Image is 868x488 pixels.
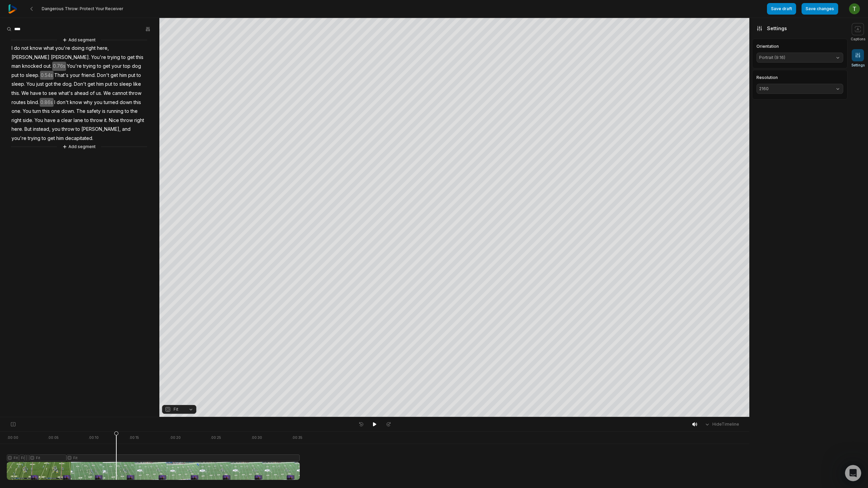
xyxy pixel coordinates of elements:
[40,98,54,107] span: 0.86s
[96,80,104,89] span: him
[56,134,64,143] span: him
[69,71,81,80] span: your
[119,71,127,80] span: him
[41,134,47,143] span: to
[128,89,142,98] span: throw
[87,80,96,89] span: get
[130,107,138,116] span: the
[103,98,119,107] span: turned
[93,98,103,107] span: you
[54,98,56,107] span: I
[51,125,61,134] span: you
[44,116,56,125] span: have
[851,63,865,68] span: Settings
[26,80,36,89] span: You
[81,125,121,134] span: [PERSON_NAME],
[8,4,17,14] img: reap
[11,53,50,62] span: [PERSON_NAME]
[34,116,44,125] span: You
[104,80,113,89] span: put
[81,71,96,80] span: friend.
[55,44,71,53] span: you're
[40,71,54,80] span: 0.54s
[82,62,96,71] span: trying
[33,3,77,8] h1: [PERSON_NAME]
[58,89,74,98] span: what's
[11,44,13,53] span: I
[95,89,103,98] span: us.
[25,71,40,80] span: sleep.
[56,98,69,107] span: don't
[101,107,106,116] span: is
[121,53,126,62] span: to
[135,53,144,62] span: this
[43,44,55,53] span: what
[756,84,843,94] button: 2160
[50,53,91,62] span: [PERSON_NAME].
[767,3,796,15] button: Save draft
[19,71,25,80] span: to
[86,107,101,116] span: safety
[69,98,83,107] span: know
[24,125,32,134] span: But
[133,80,142,89] span: like
[11,98,26,107] span: routes
[32,107,42,116] span: turn
[83,98,93,107] span: why
[119,80,133,89] span: sleep
[73,116,84,125] span: lane
[61,36,97,44] button: Add segment
[131,62,142,71] span: dog
[5,55,111,109] div: Hi Takeovert2, ​ Sam here from reap 👋🏼. Thanks for reaching out and apologies for the inconvenien...
[5,144,130,154] div: [DATE]
[13,44,21,53] span: do
[66,62,82,71] span: You're
[21,217,27,222] button: Gif picker
[85,44,96,53] span: right
[48,89,58,98] span: see
[5,30,130,39] div: [DATE]
[11,59,106,105] div: Hi Takeovert2, ﻿​﻿ ﻿Sam here from reap 👋🏼. Thanks for reaching out and apologies for the inconven...
[32,217,38,222] button: Upload attachment
[851,37,865,42] span: Captions
[102,62,111,71] span: get
[5,115,130,124] div: [DATE]
[29,89,42,98] span: have
[44,80,53,89] span: got
[29,41,67,46] b: [PERSON_NAME]
[72,128,125,134] a: [URL][DOMAIN_NAME]
[112,89,128,98] span: cannot
[11,134,27,143] span: you're
[121,125,131,134] span: and
[76,107,86,116] span: The
[162,405,196,414] button: Fit
[43,217,48,222] button: Start recording
[62,80,73,89] span: dog.
[19,4,30,15] img: Profile image for Sam
[71,44,85,53] span: doing
[42,107,51,116] span: this
[89,89,95,98] span: of
[110,71,119,80] span: get
[11,89,21,98] span: this.
[96,44,110,53] span: here,
[124,107,130,116] span: to
[90,116,103,125] span: throw
[11,107,22,116] span: one.
[42,6,123,12] span: Dangerous Throw: Protect Your Receiver
[5,39,130,55] div: Sam says…
[11,80,26,89] span: sleep.
[26,98,40,107] span: blind.
[36,80,44,89] span: just
[11,62,21,71] span: man
[6,202,130,214] textarea: Message…
[29,44,43,53] span: know
[22,107,32,116] span: You
[21,44,29,53] span: not
[11,116,22,125] span: right
[74,89,89,98] span: ahead
[11,158,106,198] div: Thanks for sharing the video link. I have forwarded your issue to the engineering team and will u...
[61,143,97,150] button: Add segment
[136,71,142,80] span: to
[108,116,120,125] span: Nice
